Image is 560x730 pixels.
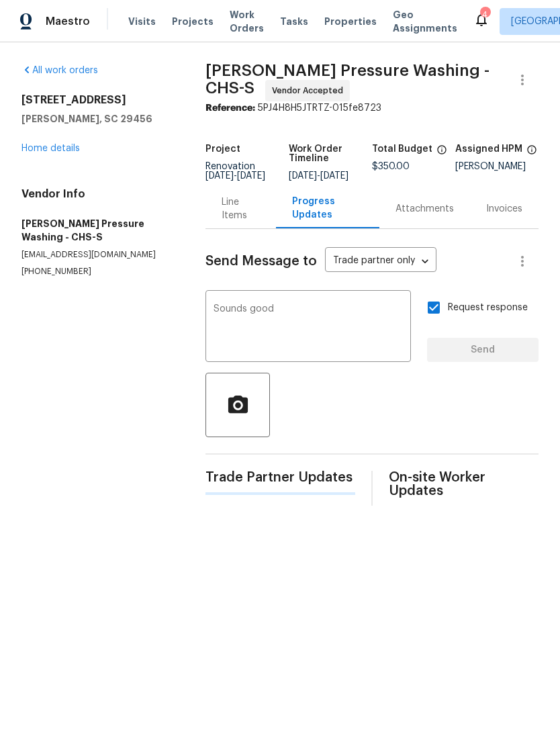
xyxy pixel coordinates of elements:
[205,103,255,113] b: Reference:
[436,144,447,162] span: The total cost of line items that have been proposed by Opendoor. This sum includes line items th...
[205,171,265,181] span: -
[205,471,355,484] span: Trade Partner Updates
[172,15,214,28] span: Projects
[393,8,457,35] span: Geo Assignments
[289,144,372,163] h5: Work Order Timeline
[272,84,348,97] span: Vendor Accepted
[205,255,317,268] span: Send Message to
[21,144,80,153] a: Home details
[21,187,173,201] h4: Vendor Info
[455,144,522,154] h5: Assigned HPM
[486,202,522,216] div: Invoices
[21,66,98,75] a: All work orders
[205,62,489,96] span: [PERSON_NAME] Pressure Washing - CHS-S
[280,17,308,26] span: Tasks
[324,15,377,28] span: Properties
[21,266,173,277] p: [PHONE_NUMBER]
[21,249,173,261] p: [EMAIL_ADDRESS][DOMAIN_NAME]
[21,217,173,244] h5: [PERSON_NAME] Pressure Washing - CHS-S
[230,8,264,35] span: Work Orders
[21,93,173,107] h2: [STREET_ADDRESS]
[480,8,489,21] div: 4
[320,171,348,181] span: [DATE]
[205,144,240,154] h5: Project
[372,144,432,154] h5: Total Budget
[395,202,454,216] div: Attachments
[205,171,234,181] span: [DATE]
[128,15,156,28] span: Visits
[205,101,539,115] div: 5PJ4H8H5JTRTZ-015fe8723
[325,250,436,273] div: Trade partner only
[46,15,90,28] span: Maestro
[222,195,260,222] div: Line Items
[292,195,363,222] div: Progress Updates
[389,471,539,498] span: On-site Worker Updates
[21,112,173,126] h5: [PERSON_NAME], SC 29456
[448,301,528,315] span: Request response
[455,162,539,171] div: [PERSON_NAME]
[205,162,265,181] span: Renovation
[289,171,317,181] span: [DATE]
[526,144,537,162] span: The hpm assigned to this work order.
[289,171,348,181] span: -
[372,162,410,171] span: $350.00
[214,304,403,351] textarea: Sounds good
[237,171,265,181] span: [DATE]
